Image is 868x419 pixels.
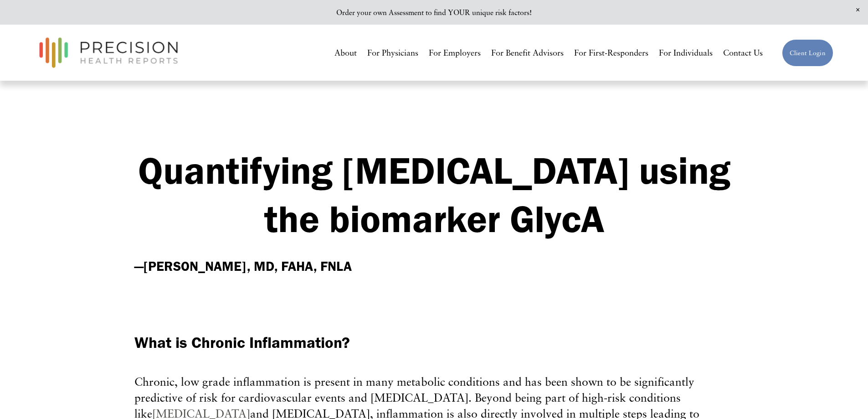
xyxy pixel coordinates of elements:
[659,45,713,62] a: For Individuals
[35,33,182,72] img: Precision Health Reports
[723,45,763,62] a: Contact Us
[574,45,648,62] a: For First-Responders
[491,45,564,62] a: For Benefit Advisors
[134,333,350,352] span: What is Chronic Inflammation?
[334,45,357,62] a: About
[134,258,352,274] strong: —[PERSON_NAME], MD, FAHA, FNLA
[367,45,418,62] a: For Physicians
[782,39,833,67] a: Client Login
[429,45,481,62] a: For Employers
[138,147,740,241] strong: Quantifying [MEDICAL_DATA] using the biomarker GlycA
